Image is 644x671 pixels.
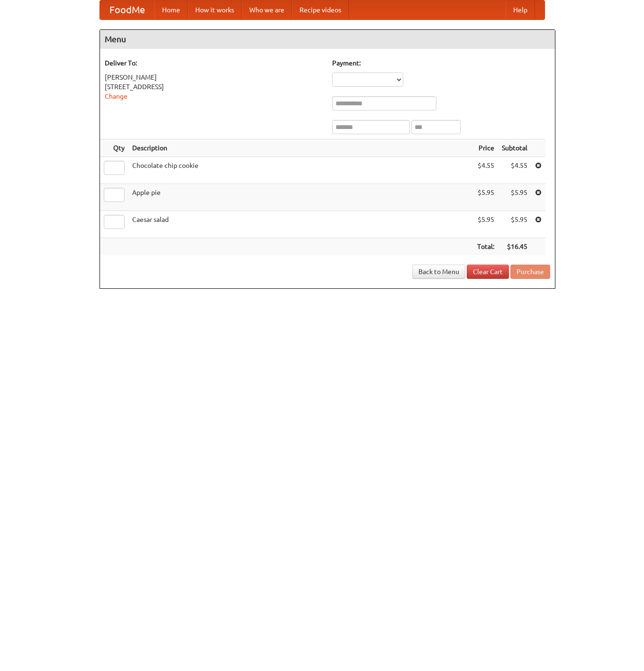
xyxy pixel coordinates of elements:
[242,0,292,19] a: Who we are
[128,184,473,211] td: Apple pie
[105,73,323,82] div: [PERSON_NAME]
[128,139,473,157] th: Description
[105,58,323,68] h5: Deliver To:
[498,157,531,184] td: $4.55
[498,211,531,238] td: $5.95
[473,238,498,256] th: Total:
[473,211,498,238] td: $5.95
[100,30,555,49] h4: Menu
[154,0,188,19] a: Home
[292,0,349,19] a: Recipe videos
[473,184,498,211] td: $5.95
[498,184,531,211] td: $5.95
[473,139,498,157] th: Price
[188,0,242,19] a: How it works
[498,139,531,157] th: Subtotal
[128,157,473,184] td: Chocolate chip cookie
[510,265,550,279] button: Purchase
[467,265,509,279] a: Clear Cart
[473,157,498,184] td: $4.55
[100,139,128,157] th: Qty
[105,82,323,92] div: [STREET_ADDRESS]
[506,0,535,19] a: Help
[412,265,465,279] a: Back to Menu
[100,0,154,19] a: FoodMe
[332,58,550,68] h5: Payment:
[498,238,531,256] th: $16.45
[105,92,127,100] a: Change
[128,211,473,238] td: Caesar salad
